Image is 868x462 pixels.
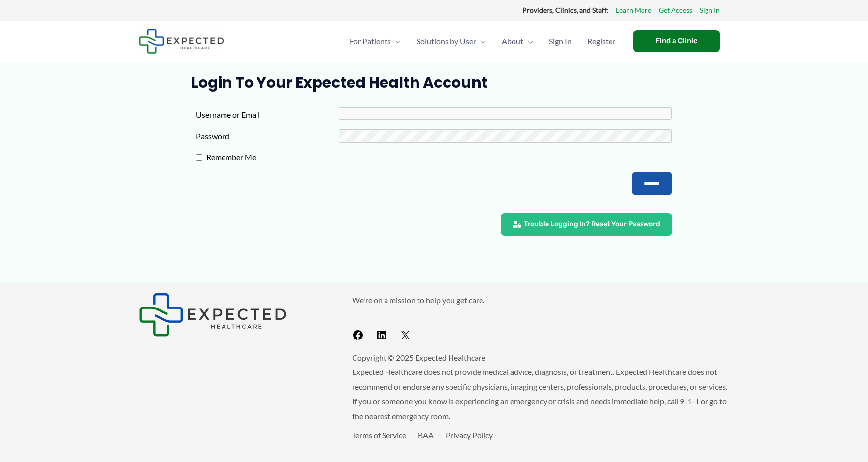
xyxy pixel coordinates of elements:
[579,24,623,59] a: Register
[541,24,579,59] a: Sign In
[202,150,345,165] label: Remember Me
[549,24,572,59] span: Sign In
[191,74,677,92] h1: Login to Your Expected Health Account
[700,4,720,17] a: Sign In
[418,431,434,440] a: BAA
[342,24,409,59] a: For PatientsMenu Toggle
[352,293,730,345] aside: Footer Widget 2
[616,4,651,17] a: Learn More
[633,30,720,52] a: Find a Clinic
[476,24,486,59] span: Menu Toggle
[446,431,493,440] a: Privacy Policy
[523,24,533,59] span: Menu Toggle
[494,24,541,59] a: AboutMenu Toggle
[524,221,660,228] span: Trouble Logging In? Reset Your Password
[502,24,523,59] span: About
[139,293,287,337] img: Expected Healthcare Logo - side, dark font, small
[587,24,615,59] span: Register
[409,24,494,59] a: Solutions by UserMenu Toggle
[139,29,224,54] img: Expected Healthcare Logo - side, dark font, small
[522,6,609,14] strong: Providers, Clinics, and Staff:
[391,24,401,59] span: Menu Toggle
[196,129,339,144] label: Password
[350,24,391,59] span: For Patients
[196,107,339,122] label: Username or Email
[352,353,485,362] span: Copyright © 2025 Expected Healthcare
[139,293,327,337] aside: Footer Widget 1
[417,24,476,59] span: Solutions by User
[342,24,623,59] nav: Primary Site Navigation
[352,431,406,440] a: Terms of Service
[352,367,727,420] span: Expected Healthcare does not provide medical advice, diagnosis, or treatment. Expected Healthcare...
[659,4,692,17] a: Get Access
[352,293,730,308] p: We're on a mission to help you get care.
[501,213,672,236] a: Trouble Logging In? Reset Your Password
